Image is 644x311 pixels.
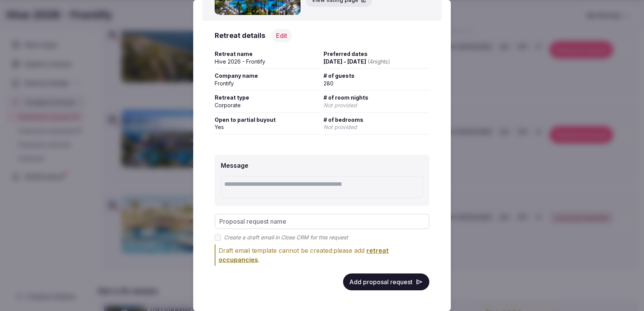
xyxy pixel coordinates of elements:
label: Message [221,162,248,169]
span: # of guests [324,72,429,80]
div: Draft email template cannot be created: please add [219,246,429,264]
span: Not provided [324,102,357,108]
span: ( 4 night s ) [368,58,390,65]
span: Preferred dates [324,50,429,58]
div: 280 [324,80,429,87]
h3: Retreat details [215,31,265,40]
span: Company name [215,72,320,80]
span: Retreat type [215,94,320,101]
span: [DATE] - [DATE] [324,58,390,65]
div: Frontify [215,80,320,87]
label: Create a draft email in Close CRM for this request [224,234,348,241]
span: # of room nights [324,94,429,101]
span: Open to partial buyout [215,116,320,124]
span: retreat occupancies [219,247,389,264]
span: Not provided [324,124,357,130]
div: Yes [215,123,320,131]
button: Add proposal request [343,273,429,290]
span: Retreat name [215,50,320,58]
div: Corporate [215,101,320,109]
div: Hive 2026 - Frontify [215,58,320,65]
span: # of bedrooms [324,116,429,124]
span: . [219,247,389,264]
button: Edit [271,29,292,43]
